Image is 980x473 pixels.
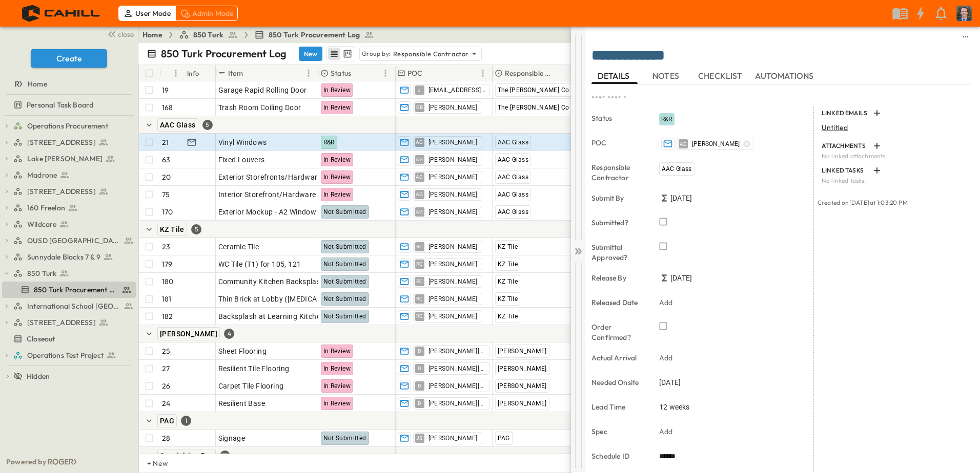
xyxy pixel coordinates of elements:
p: Schedule ID [591,451,645,461]
span: In Review [323,87,351,94]
button: sidedrawer-menu [959,31,972,43]
span: Carpet Tile Flooring [218,381,284,391]
span: [DATE] [659,377,681,388]
span: Wildcare [27,219,56,229]
p: 179 [162,259,173,269]
div: test [2,150,136,167]
span: [PERSON_NAME] [428,173,478,181]
p: + New [147,458,153,468]
span: [PERSON_NAME] [160,330,217,338]
p: 23 [162,242,170,252]
span: D [418,351,421,351]
span: [PERSON_NAME] [428,260,478,268]
span: [PERSON_NAME] [428,103,478,112]
span: AAC Glass [498,139,529,146]
span: Interior Storefront/Hardware [218,189,316,200]
span: KZ Tile [498,295,518,303]
span: OUSD [GEOGRAPHIC_DATA] [27,235,121,246]
div: test [2,118,136,134]
span: In Review [323,191,351,198]
p: Actual Arrival [591,353,645,363]
span: 850 Turk Procurement Log [269,30,360,40]
span: R&R [323,139,335,146]
span: [PERSON_NAME] [498,400,547,407]
p: Responsible Contractor [591,162,645,183]
div: # [159,65,185,81]
span: Resilient Base [218,398,266,408]
span: Lake [PERSON_NAME] [27,154,103,164]
span: PAG [498,435,510,442]
p: 19 [162,85,169,95]
button: Menu [170,67,182,79]
span: 12 weeks [659,402,689,412]
span: [DATE] [670,273,692,283]
span: Not Submitted [323,295,366,303]
span: AAC Glass [498,156,529,163]
span: Not Submitted [323,278,366,285]
span: [PERSON_NAME] [692,140,740,148]
div: test [2,298,136,314]
span: RC [416,281,423,282]
span: 160 Freelon [27,203,65,213]
span: J [418,90,421,90]
span: AAC Glass [498,174,529,181]
nav: breadcrumbs [142,30,380,40]
p: POC [591,138,645,148]
span: Vinyl Windows [218,137,267,147]
p: Group by: [362,49,391,59]
p: Released Date [591,297,645,308]
p: Submitted? [591,218,645,228]
p: Release By [591,273,645,283]
p: Submit By [591,193,645,203]
span: Trash Room Coiling Door [218,102,301,113]
span: [PERSON_NAME][EMAIL_ADDRESS][DOMAIN_NAME] [428,364,485,373]
button: Sort [164,68,175,79]
span: Operations Procurement [27,121,108,131]
span: close [118,29,134,39]
span: Untitled [822,123,848,132]
p: Add [659,297,673,308]
p: 180 [162,276,174,287]
span: [PERSON_NAME] [428,312,478,320]
p: 24 [162,398,170,408]
span: AG [416,142,423,142]
span: [PERSON_NAME] [428,434,478,442]
div: test [2,282,136,298]
span: Specialties Etc. [160,451,213,460]
span: In Review [323,104,351,111]
p: 27 [162,363,170,374]
span: Backsplash at Learning Kitchen (T4) [218,311,341,321]
button: Sort [245,68,256,79]
span: [PERSON_NAME] [428,277,478,286]
span: AG [416,159,423,160]
img: 4f72bfc4efa7236828875bac24094a5ddb05241e32d018417354e964050affa1.png [12,3,111,24]
span: In Review [323,365,351,372]
span: AUTOMATIONS [755,71,816,80]
div: Info [185,65,216,81]
span: KZ Tile [498,261,518,268]
p: Responsible Contractor [393,49,469,59]
span: [PERSON_NAME] [428,208,478,216]
span: RC [416,264,423,264]
p: Lead Time [591,402,645,412]
div: test [2,97,136,113]
p: 21 [162,137,169,147]
button: Sort [353,68,364,79]
span: Ceramic Tile [218,242,259,252]
div: test [2,232,136,249]
span: [PERSON_NAME][EMAIL_ADDRESS][DOMAIN_NAME] [428,347,485,355]
p: 168 [162,102,173,113]
span: KZ Tile [498,313,518,320]
span: Fixed Louvers [218,155,265,165]
span: In Review [323,156,351,163]
span: KZ Tile [498,243,518,250]
p: Status [331,68,351,78]
p: LINKED EMAILS [822,109,869,117]
span: In Review [323,348,351,355]
span: RC [416,298,423,299]
span: [STREET_ADDRESS] [27,186,96,197]
span: AG [416,194,423,195]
